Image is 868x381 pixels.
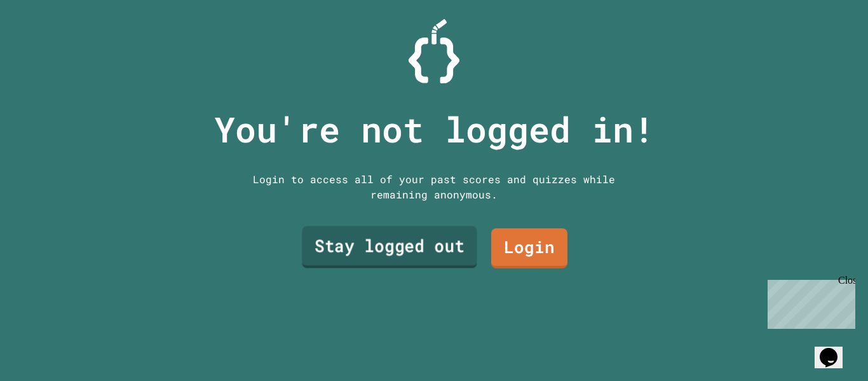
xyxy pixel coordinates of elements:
iframe: chat widget [763,275,855,329]
div: Chat with us now!Close [5,5,88,81]
img: Logo.svg [409,19,459,83]
div: Login to access all of your past scores and quizzes while remaining anonymous. [243,172,625,202]
iframe: chat widget [815,330,855,368]
a: Stay logged out [302,226,477,268]
a: Login [491,228,567,268]
p: You're not logged in! [214,103,654,156]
